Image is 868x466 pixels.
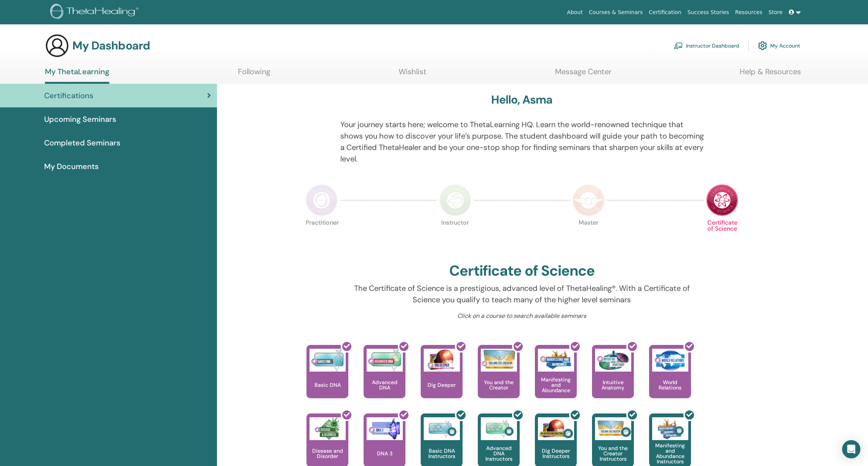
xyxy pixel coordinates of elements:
[674,42,683,49] img: chalkboard-teacher.svg
[306,448,348,459] p: Disease and Disorder
[706,220,738,252] p: Certificate of Science
[238,67,270,82] a: Following
[399,67,426,82] a: Wishlist
[564,5,586,19] a: About
[364,345,405,413] a: Advanced DNA Advanced DNA
[595,349,631,372] img: Intuitive Anatomy
[306,345,348,413] a: Basic DNA Basic DNA
[646,5,684,19] a: Certification
[592,380,634,390] p: Intuitive Anatomy
[424,417,460,440] img: Basic DNA Instructors
[340,282,704,305] p: The Certificate of Science is a prestigious, advanced level of ThetaHealing®. With a Certificate ...
[538,417,574,440] img: Dig Deeper Instructors
[481,417,517,440] img: Advanced DNA Instructors
[478,445,520,461] p: Advanced DNA Instructors
[732,5,766,19] a: Resources
[592,445,634,461] p: You and the Creator Instructors
[573,220,605,252] p: Master
[649,345,691,413] a: World Relations World Relations
[649,380,691,390] p: World Relations
[45,34,69,58] img: generic-user-icon.jpg
[652,349,688,372] img: World Relations
[758,37,800,54] a: My Account
[340,119,704,164] p: Your journey starts here; welcome to ThetaLearning HQ. Learn the world-renowned technique that sh...
[842,440,860,458] div: Open Intercom Messenger
[481,349,517,370] img: You and the Creator
[50,4,141,21] img: logo.png
[44,137,120,148] span: Completed Seminars
[306,220,338,252] p: Practitioner
[439,220,471,252] p: Instructor
[674,37,739,54] a: Instructor Dashboard
[706,184,738,216] img: Certificate of Science
[649,443,691,464] p: Manifesting and Abundance Instructors
[586,5,646,19] a: Courses & Seminars
[367,417,403,440] img: DNA 3
[491,93,552,107] h3: Hello, Asma
[535,345,577,413] a: Manifesting and Abundance Manifesting and Abundance
[652,417,688,440] img: Manifesting and Abundance Instructors
[44,161,99,172] span: My Documents
[424,349,460,372] img: Dig Deeper
[340,311,704,321] p: Click on a course to search available seminars
[424,382,459,388] p: Dig Deeper
[310,349,346,372] img: Basic DNA
[44,113,116,125] span: Upcoming Seminars
[535,448,577,459] p: Dig Deeper Instructors
[44,90,93,101] span: Certifications
[592,345,634,413] a: Intuitive Anatomy Intuitive Anatomy
[740,67,801,82] a: Help & Resources
[535,377,577,393] p: Manifesting and Abundance
[478,380,520,390] p: You and the Creator
[595,417,631,440] img: You and the Creator Instructors
[367,349,403,372] img: Advanced DNA
[310,417,346,440] img: Disease and Disorder
[449,262,595,280] h2: Certificate of Science
[538,349,574,372] img: Manifesting and Abundance
[758,39,767,52] img: cog.svg
[364,380,405,390] p: Advanced DNA
[555,67,611,82] a: Message Center
[685,5,732,19] a: Success Stories
[45,67,109,84] a: My ThetaLearning
[766,5,786,19] a: Store
[72,39,150,53] h3: My Dashboard
[306,184,338,216] img: Practitioner
[421,448,463,459] p: Basic DNA Instructors
[573,184,605,216] img: Master
[439,184,471,216] img: Instructor
[478,345,520,413] a: You and the Creator You and the Creator
[421,345,463,413] a: Dig Deeper Dig Deeper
